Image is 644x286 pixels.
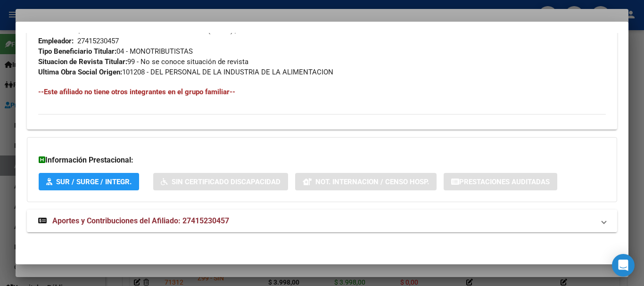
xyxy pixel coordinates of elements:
[38,57,127,66] strong: Situacion de Revista Titular:
[153,173,288,190] button: Sin Certificado Discapacidad
[27,210,617,232] mat-expansion-panel-header: Aportes y Contribuciones del Afiliado: 27415230457
[612,254,635,277] div: Open Intercom Messenger
[77,36,119,46] div: 27415230457
[38,47,193,56] span: 04 - MONOTRIBUTISTAS
[39,155,605,166] h3: Información Prestacional:
[38,68,122,76] strong: Ultima Obra Social Origen:
[459,178,550,186] span: Prestaciones Auditadas
[38,68,333,76] span: 101208 - DEL PERSONAL DE LA INDUSTRIA DE LA ALIMENTACION
[39,173,139,190] button: SUR / SURGE / INTEGR.
[38,57,248,66] span: 99 - No se conoce situación de revista
[38,26,99,35] strong: Gerenciador / Plan:
[38,47,116,56] strong: Tipo Beneficiario Titular:
[295,173,437,190] button: Not. Internacion / Censo Hosp.
[172,178,281,186] span: Sin Certificado Discapacidad
[315,178,429,186] span: Not. Internacion / Censo Hosp.
[444,173,557,190] button: Prestaciones Auditadas
[56,178,132,186] span: SUR / SURGE / INTEGR.
[38,26,265,35] span: B15 - COBERTURA DE SALUD S.A. (Boreal) / Sin Plan
[38,37,74,45] strong: Empleador:
[52,216,229,225] span: Aportes y Contribuciones del Afiliado: 27415230457
[38,87,606,97] h4: --Este afiliado no tiene otros integrantes en el grupo familiar--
